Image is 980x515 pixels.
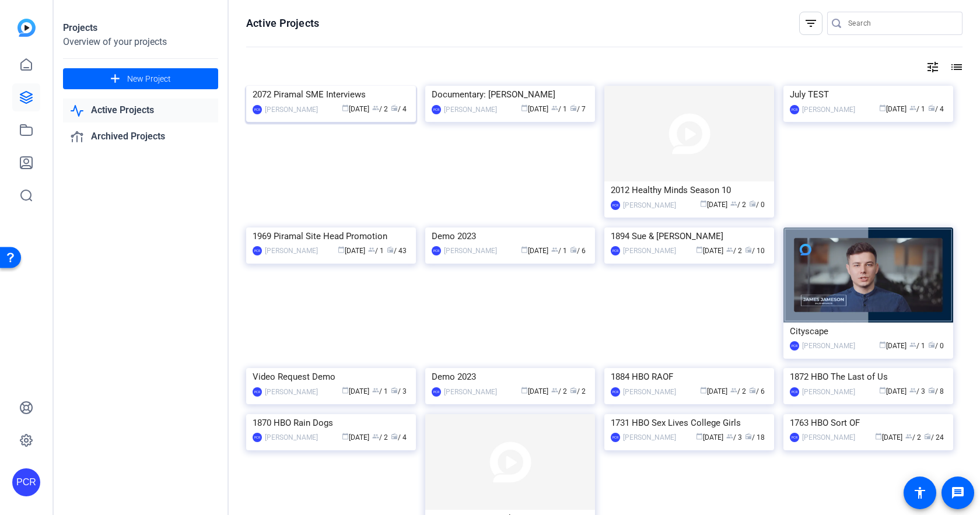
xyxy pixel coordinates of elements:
a: Active Projects [63,99,218,122]
span: group [909,387,916,394]
div: PCR [611,246,620,255]
span: [DATE] [342,105,369,113]
span: group [726,246,733,253]
span: radio [749,200,756,207]
div: PCR [432,246,441,255]
span: / 1 [372,387,388,395]
div: [PERSON_NAME] [623,245,676,257]
span: [DATE] [521,247,548,255]
mat-icon: tune [926,60,940,74]
div: [PERSON_NAME] [265,245,318,257]
div: 2072 Piramal SME Interviews [253,86,409,103]
div: 1872 HBO The Last of Us [790,368,947,386]
span: calendar_today [875,433,882,440]
span: / 24 [924,433,944,442]
mat-icon: add [108,72,123,86]
span: / 1 [909,342,925,350]
div: PCR [253,433,262,442]
div: 1894 Sue & [PERSON_NAME] [611,227,768,245]
span: [DATE] [696,247,723,255]
div: [PERSON_NAME] [623,432,676,443]
span: / 4 [391,105,407,113]
div: [PERSON_NAME] [444,386,497,398]
span: group [372,387,379,394]
span: / 4 [928,105,944,113]
span: / 10 [745,247,765,255]
span: / 3 [909,387,925,395]
span: / 4 [391,433,407,442]
span: [DATE] [879,387,907,395]
mat-icon: message [951,486,965,500]
span: / 1 [368,247,384,255]
span: group [372,433,379,440]
div: 1763 HBO Sort OF [790,414,947,432]
span: radio [749,387,756,394]
span: calendar_today [696,433,703,440]
div: 1884 HBO RAOF [611,368,768,386]
div: [PERSON_NAME] [265,432,318,443]
span: / 1 [551,247,567,255]
span: calendar_today [342,387,349,394]
span: group [551,104,558,111]
span: group [730,200,737,207]
span: / 2 [730,201,746,209]
div: [PERSON_NAME] [802,432,855,443]
mat-icon: filter_list [804,16,818,30]
span: / 0 [928,342,944,350]
div: PCR [253,387,262,397]
span: [DATE] [338,247,365,255]
span: / 2 [726,247,742,255]
span: / 3 [726,433,742,442]
div: Demo 2023 [432,227,589,245]
span: [DATE] [696,433,723,442]
div: Projects [63,21,218,35]
span: radio [391,104,398,111]
span: / 2 [372,433,388,442]
div: PCR [790,105,799,114]
div: Cityscape [790,323,947,340]
div: PCR [432,105,441,114]
span: New Project [127,73,171,85]
span: group [368,246,375,253]
span: group [551,246,558,253]
span: radio [570,246,577,253]
div: [PERSON_NAME] [802,104,855,115]
span: / 2 [905,433,921,442]
span: [DATE] [342,433,369,442]
span: calendar_today [700,200,707,207]
span: calendar_today [338,246,345,253]
div: [PERSON_NAME] [623,386,676,398]
span: calendar_today [879,387,886,394]
span: / 3 [391,387,407,395]
span: group [905,433,912,440]
div: [PERSON_NAME] [265,104,318,115]
div: [PERSON_NAME] [265,386,318,398]
mat-icon: accessibility [913,486,927,500]
div: July TEST [790,86,947,103]
span: calendar_today [342,104,349,111]
span: / 2 [570,387,586,395]
span: [DATE] [879,105,907,113]
span: radio [928,104,935,111]
div: PCR [790,387,799,397]
span: / 7 [570,105,586,113]
span: radio [924,433,931,440]
span: group [726,433,733,440]
div: Video Request Demo [253,368,409,386]
span: radio [570,387,577,394]
div: [PERSON_NAME] [802,386,855,398]
span: radio [570,104,577,111]
span: / 6 [749,387,765,395]
span: radio [745,433,752,440]
h1: Active Projects [246,16,319,30]
div: [PERSON_NAME] [444,245,497,257]
span: / 8 [928,387,944,395]
span: / 43 [387,247,407,255]
div: PCR [611,433,620,442]
span: / 2 [730,387,746,395]
div: [PERSON_NAME] [444,104,497,115]
span: group [909,104,916,111]
img: blue-gradient.svg [17,19,36,37]
span: / 2 [372,105,388,113]
span: group [372,104,379,111]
